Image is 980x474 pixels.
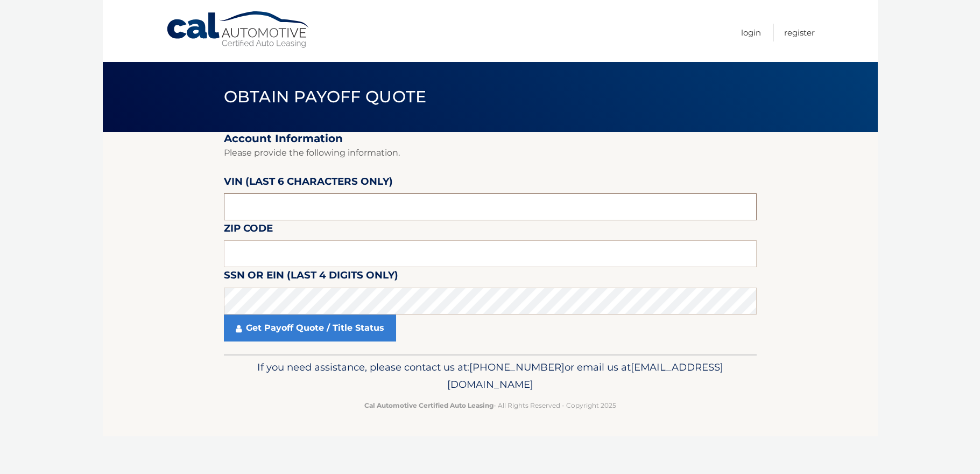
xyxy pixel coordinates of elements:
a: Cal Automotive [166,11,311,49]
p: If you need assistance, please contact us at: or email us at [231,359,750,393]
strong: Cal Automotive Certified Auto Leasing [364,401,493,409]
a: Register [784,24,815,41]
p: - All Rights Reserved - Copyright 2025 [231,400,750,411]
span: [PHONE_NUMBER] [469,361,565,373]
label: Zip Code [224,220,273,240]
a: Get Payoff Quote / Title Status [224,315,396,341]
label: SSN or EIN (last 4 digits only) [224,267,398,287]
span: Obtain Payoff Quote [224,87,427,107]
a: Login [741,24,761,41]
h2: Account Information [224,132,757,145]
p: Please provide the following information. [224,145,757,161]
label: VIN (last 6 characters only) [224,173,393,193]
